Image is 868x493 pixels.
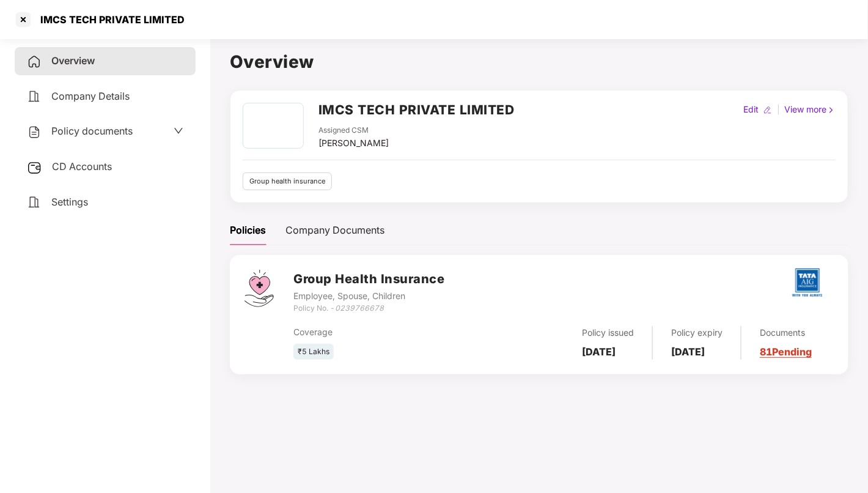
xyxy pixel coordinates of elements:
[760,346,812,358] a: 81 Pending
[671,326,723,339] div: Policy expiry
[671,346,705,358] b: [DATE]
[245,270,274,307] img: svg+xml;base64,PHN2ZyB4bWxucz0iaHR0cDovL3d3dy53My5vcmcvMjAwMC9zdmciIHdpZHRoPSI0Ny43MTQiIGhlaWdodD...
[763,106,772,114] img: editIcon
[293,325,474,339] div: Coverage
[318,125,389,136] div: Assigned CSM
[285,223,384,238] div: Company Documents
[27,89,42,104] img: svg+xml;base64,PHN2ZyB4bWxucz0iaHR0cDovL3d3dy53My5vcmcvMjAwMC9zdmciIHdpZHRoPSIyNCIgaGVpZ2h0PSIyNC...
[27,195,42,210] img: svg+xml;base64,PHN2ZyB4bWxucz0iaHR0cDovL3d3dy53My5vcmcvMjAwMC9zdmciIHdpZHRoPSIyNCIgaGVpZ2h0PSIyNC...
[33,13,185,26] div: IMCS TECH PRIVATE LIMITED
[27,54,42,69] img: svg+xml;base64,PHN2ZyB4bWxucz0iaHR0cDovL3d3dy53My5vcmcvMjAwMC9zdmciIHdpZHRoPSIyNCIgaGVpZ2h0PSIyNC...
[293,289,444,303] div: Employee, Spouse, Children
[582,346,616,358] b: [DATE]
[293,344,334,360] div: ₹5 Lakhs
[335,303,384,313] i: 0239766678
[52,160,112,172] span: CD Accounts
[293,303,444,314] div: Policy No. -
[27,125,42,139] img: svg+xml;base64,PHN2ZyB4bWxucz0iaHR0cDovL3d3dy53My5vcmcvMjAwMC9zdmciIHdpZHRoPSIyNCIgaGVpZ2h0PSIyNC...
[741,103,761,116] div: Edit
[782,103,838,116] div: View more
[582,326,634,339] div: Policy issued
[760,326,812,339] div: Documents
[293,270,444,289] h3: Group Health Insurance
[51,125,133,137] span: Policy documents
[27,160,42,175] img: svg+xml;base64,PHN2ZyB3aWR0aD0iMjUiIGhlaWdodD0iMjQiIHZpZXdCb3g9IjAgMCAyNSAyNCIgZmlsbD0ibm9uZSIgeG...
[243,172,332,190] div: Group health insurance
[51,90,130,102] span: Company Details
[318,100,515,120] h2: IMCS TECH PRIVATE LIMITED
[827,106,836,114] img: rightIcon
[174,126,183,136] span: down
[774,103,782,116] div: |
[318,136,389,150] div: [PERSON_NAME]
[51,54,95,67] span: Overview
[230,223,266,238] div: Policies
[51,196,88,208] span: Settings
[786,261,829,304] img: tatag.png
[230,48,848,75] h1: Overview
